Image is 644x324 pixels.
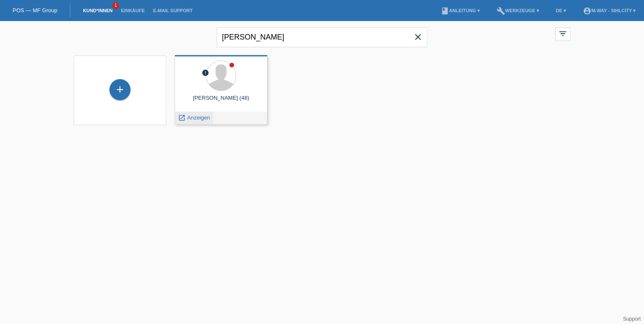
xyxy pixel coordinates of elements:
[623,316,641,322] a: Support
[13,7,57,13] a: POS — MF Group
[413,32,423,42] i: close
[492,8,543,13] a: buildWerkzeuge ▾
[440,7,449,15] i: book
[149,8,197,13] a: E-Mail Support
[551,8,570,13] a: DE ▾
[436,8,484,13] a: bookAnleitung ▾
[117,8,149,13] a: Einkäufe
[217,27,427,47] input: Suche...
[558,29,567,38] i: filter_list
[202,69,209,77] i: error
[110,82,130,97] div: Kund*in hinzufügen
[202,69,209,78] div: Unbestätigt, in Bearbeitung
[112,2,119,9] span: 1
[579,8,640,13] a: account_circlem-way - Sihlcity ▾
[583,7,591,15] i: account_circle
[181,95,261,108] div: [PERSON_NAME] (48)
[178,114,186,122] i: launch
[497,7,505,15] i: build
[187,114,210,121] span: Anzeigen
[178,114,210,121] a: launch Anzeigen
[79,8,117,13] a: Kund*innen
